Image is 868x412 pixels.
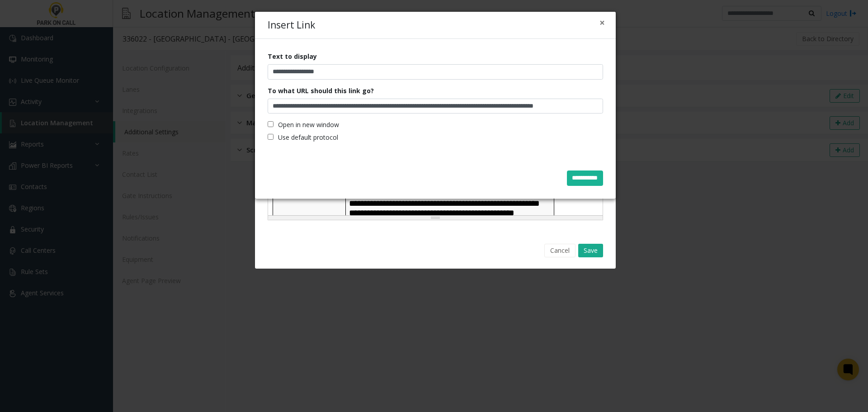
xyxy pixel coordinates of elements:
[268,121,274,127] input: Open in new window
[268,86,374,95] label: To what URL should this link go?
[268,18,315,33] h4: Insert Link
[268,120,339,129] label: Open in new window
[268,133,338,142] label: Use default protocol
[599,18,605,28] button: Close
[268,52,317,61] label: Text to display
[268,134,274,140] input: Use default protocol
